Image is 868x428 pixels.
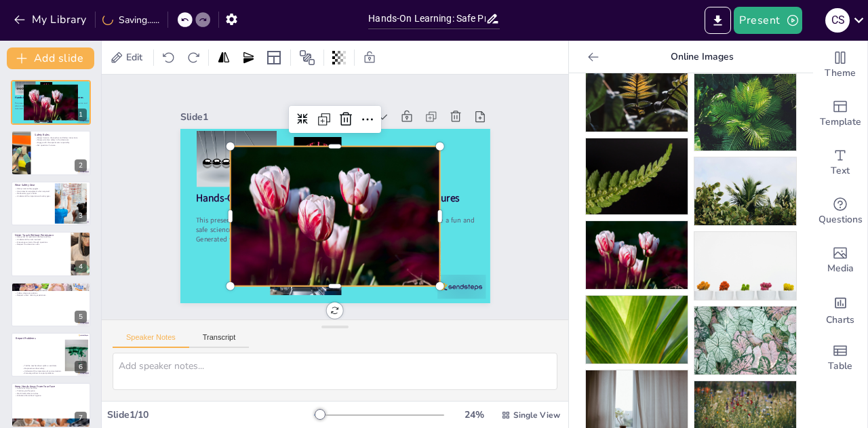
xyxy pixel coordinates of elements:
img: g55bd2b77065b67b3540242c32bd863f4408ee3f47c9410206821ee4da8d19e3f6ba3a2c229147c3a0a43c8340d17558b... [586,221,688,289]
div: 3 [75,210,87,222]
div: 4 [11,231,91,276]
div: 3 [11,181,91,226]
div: Add charts and graphs [813,285,867,334]
input: Insert title [368,9,485,28]
img: pexels-photo-1055379.jpeg [694,74,796,151]
div: 6 [75,361,87,373]
button: Export to PowerPoint [705,7,731,34]
p: Always listen to the teacher and follow instructions. [35,136,87,139]
img: pexels-photo-788485.jpeg [694,157,796,225]
div: 1 [11,80,91,125]
div: C S [825,8,850,33]
div: 7 [11,383,91,427]
strong: Hands-On Learning: Safe Practices for Science Adventures [15,96,83,100]
div: 2 [75,159,87,172]
p: Encourage others to report problems. [22,372,82,375]
div: 5 [11,282,91,327]
p: Generated with [URL] [15,107,87,110]
p: Safety Rules [35,132,87,136]
p: This presentation covers essential safety rules and respectful behaviors to ensure a fun and safe... [15,102,87,107]
p: Online Images [604,41,800,73]
button: C S [825,7,850,34]
img: gbaa624e4b3efba584c6ae43df24a135717181560e6a21e749528c37b93600f1856ac8e7ac8bc54fa7c379a439e80c131... [586,296,688,364]
div: Add text boxes [813,138,867,187]
span: Table [828,359,852,374]
span: Template [820,115,861,130]
div: 4 [75,260,87,273]
p: Encourage curiosity through questions. [15,241,67,244]
button: Present [734,7,802,34]
img: pexels-photo-1382393.jpeg [694,307,796,374]
div: 7 [75,412,87,424]
div: Slide 1 / 10 [107,408,314,421]
button: Speaker Notes [113,333,189,348]
div: 2 [11,130,91,175]
p: Wash hands after activities. [15,393,87,395]
p: No Food or Drink [15,284,87,288]
p: Always ask for permission before touching. [15,236,67,239]
div: Change the overall theme [813,41,867,90]
div: Layout [263,47,285,69]
p: Be proactive about safety. [22,367,82,370]
p: Tell the teacher about spills or accidents. [22,365,82,368]
div: 6 [11,332,91,377]
span: Questions [818,212,863,227]
p: Educate others about hygiene. [15,395,87,397]
p: Report Problems [16,336,84,341]
p: Respect the classroom rules. [15,244,67,246]
span: Position [299,50,315,66]
p: Wear Safety Gear [15,183,51,187]
p: Practice good hygiene. [15,390,87,393]
div: 1 [75,109,87,121]
p: Avoid distractions during experiments. [15,289,87,292]
p: Understand the risks involved. [15,239,67,241]
img: g6fa6804240c6d55197bd3730363971a1bdbd0825779f51968e9812a556809ee14d9fe2a193268d01943525103744f919... [586,64,688,132]
p: Never Touch Without Permission [15,233,67,237]
p: Maintain a clean environment. [15,286,87,289]
p: Always prioritize safety in the classroom. [35,138,87,141]
button: My Library [10,9,92,31]
span: Theme [825,66,856,81]
div: Get real-time input from your audience [813,187,867,236]
p: Make safety gear a habit. [15,193,51,195]
p: Understand the importance of communication. [22,370,82,372]
img: pexels-photo-311458.jpeg [694,232,796,300]
div: Add a table [813,334,867,383]
div: Add ready made slides [813,90,867,138]
p: Engage with the experiments responsibly. [35,141,87,144]
span: Charts [826,313,854,328]
p: Follow classroom policies. [15,292,87,294]
p: Always wear safety goggles. [15,187,51,190]
p: Avoid touching your face. [15,387,87,390]
p: Ask questions if unsure. [35,144,87,147]
button: Add slide [7,47,94,69]
button: Transcript [189,333,250,348]
p: Understand the importance of safety gear. [15,195,51,197]
div: Saving...... [102,14,159,26]
div: 24 % [458,408,490,421]
span: Edit [123,51,145,64]
img: g2270bf41f478c347f3016b5d30993463c1220447f9132c84751038eeddcc732ced215af5ec121218cdbbbe69be07f9d8... [586,138,688,215]
div: Add images, graphics, shapes or video [813,236,867,285]
span: Single View [513,410,560,421]
span: Text [831,163,850,178]
span: Media [827,261,854,276]
p: Keep Hands Away From Your Face [15,385,87,389]
p: Use protective equipment when required. [15,190,51,193]
div: Slide 1 [189,94,353,124]
div: 5 [75,311,87,323]
p: Respect others' learning experiences. [15,294,87,296]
